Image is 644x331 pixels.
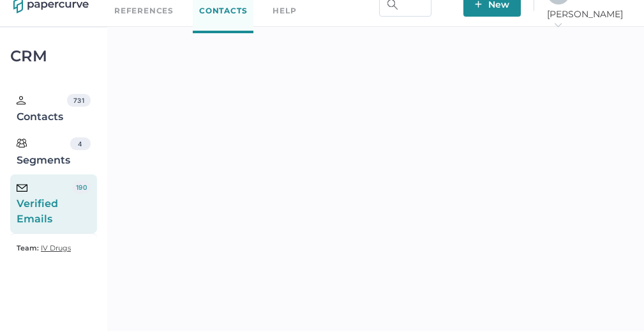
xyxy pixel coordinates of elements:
[10,50,97,62] div: CRM
[67,94,91,107] div: 731
[17,138,27,148] img: segments.b9481e3d.svg
[17,181,72,227] div: Verified Emails
[17,184,27,192] img: email-icon-black.c777dcea.svg
[41,243,71,252] span: IV Drugs
[17,137,70,168] div: Segments
[72,181,91,194] div: 190
[17,94,67,125] div: Contacts
[114,4,174,18] a: References
[273,4,296,18] div: help
[553,20,562,29] i: arrow_right
[17,240,71,256] a: Team: IV Drugs
[475,1,482,8] img: plus-white.e19ec114.svg
[17,96,26,105] img: person.20a629c4.svg
[70,137,91,150] div: 4
[547,8,631,31] span: [PERSON_NAME]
